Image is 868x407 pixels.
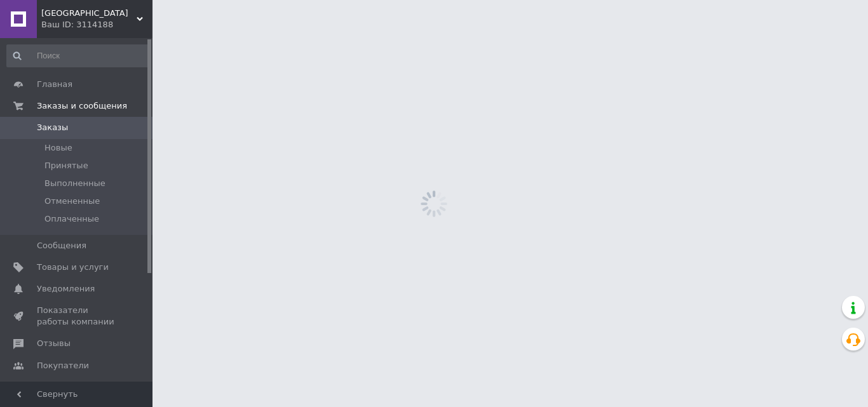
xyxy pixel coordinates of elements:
[37,360,89,371] span: Покупатели
[41,8,137,19] span: Bikini beach
[44,196,100,207] span: Отмененные
[44,142,72,154] span: Новые
[37,338,71,349] span: Отзывы
[37,240,86,251] span: Сообщения
[6,44,150,67] input: Поиск
[44,213,99,225] span: Оплаченные
[37,79,72,90] span: Главная
[37,122,68,133] span: Заказы
[41,19,153,30] div: Ваш ID: 3114188
[37,100,127,112] span: Заказы и сообщения
[37,283,95,295] span: Уведомления
[44,178,105,189] span: Выполненные
[37,305,118,328] span: Показатели работы компании
[37,262,109,273] span: Товары и услуги
[44,160,88,171] span: Принятые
